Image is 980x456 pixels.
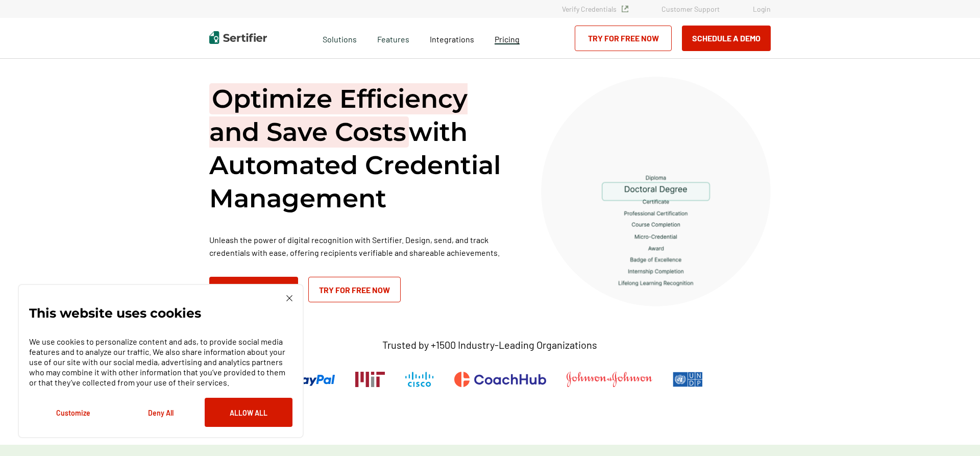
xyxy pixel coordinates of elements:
p: This website uses cookies [29,308,201,318]
img: Verified [622,6,628,12]
button: Deny All [117,398,205,427]
a: Login [753,5,771,13]
p: Trusted by +1500 Industry-Leading Organizations [382,339,597,351]
img: Massachusetts Institute of Technology [355,372,385,387]
img: Cookie Popup Close [286,295,292,301]
a: Integrations [430,32,474,44]
button: Schedule a Demo [682,26,771,51]
a: Try for Free Now [308,277,401,302]
span: Integrations [430,34,474,44]
span: Optimize Efficiency and Save Costs [209,83,468,148]
span: Pricing [495,34,520,44]
p: Unleash the power of digital recognition with Sertifier. Design, send, and track credentials with... [209,233,516,259]
img: Johnson & Johnson [567,372,652,387]
button: Allow All [205,398,292,427]
img: Cisco [405,372,434,387]
img: Sertifier | Digital Credentialing Platform [209,31,267,44]
button: Schedule a Demo [209,277,298,302]
a: Try for Free Now [575,26,672,51]
a: Customer Support [661,5,720,13]
p: We use cookies to personalize content and ads, to provide social media features and to analyze ou... [29,337,292,388]
span: Solutions [323,32,357,44]
img: CoachHub [454,372,546,387]
h1: with Automated Credential Management [209,82,516,215]
button: Customize [29,398,117,427]
a: Pricing [495,32,520,44]
a: Verify Credentials [562,5,628,13]
img: PayPal [277,372,335,387]
span: Features [377,32,409,44]
img: UNDP [673,372,703,387]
